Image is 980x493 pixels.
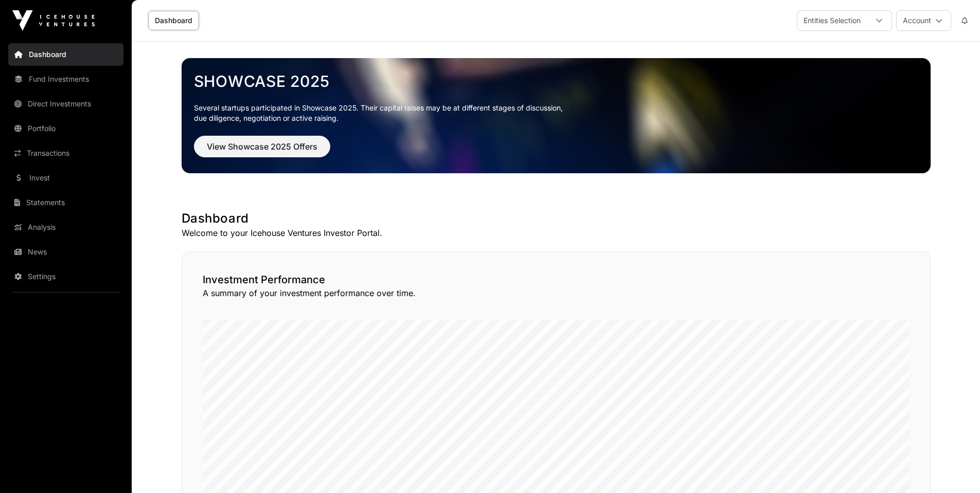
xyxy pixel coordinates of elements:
a: Showcase 2025 [194,72,918,90]
img: Showcase 2025 [182,58,931,173]
button: Account [896,10,951,31]
p: Welcome to your Icehouse Ventures Investor Portal. [182,227,931,239]
a: View Showcase 2025 Offers [194,146,330,156]
a: Statements [8,191,123,214]
h1: Dashboard [182,210,931,227]
a: Direct Investments [8,93,123,115]
div: Entities Selection [797,11,867,30]
p: Several startups participated in Showcase 2025. Their capital raises may be at different stages o... [194,103,918,123]
a: Dashboard [8,43,123,66]
a: Transactions [8,142,123,165]
a: Fund Investments [8,68,123,90]
span: View Showcase 2025 Offers [207,140,317,153]
a: Settings [8,265,123,288]
h2: Investment Performance [203,272,910,287]
a: Dashboard [148,11,199,30]
a: Portfolio [8,117,123,140]
button: View Showcase 2025 Offers [194,136,330,157]
iframe: Chat Widget [929,444,980,493]
p: A summary of your investment performance over time. [203,287,910,299]
a: News [8,241,123,263]
a: Analysis [8,216,123,239]
a: Invest [8,167,123,189]
img: Icehouse Ventures Logo [12,10,95,31]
